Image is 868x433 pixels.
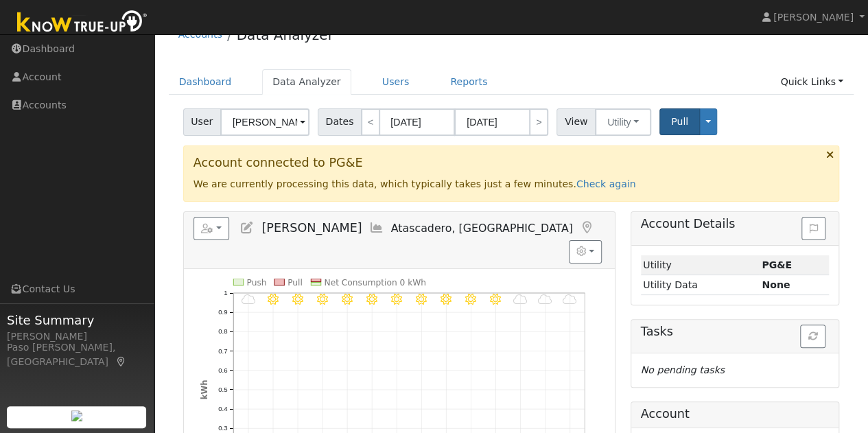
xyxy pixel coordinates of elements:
text: 0.3 [218,424,227,432]
td: Utility Data [641,275,760,295]
div: Paso [PERSON_NAME], [GEOGRAPHIC_DATA] [7,340,147,369]
span: Dates [318,108,362,136]
button: Refresh [800,325,825,348]
div: We are currently processing this data, which typically takes just a few minutes. [183,145,840,202]
a: Data Analyzer [237,27,333,43]
img: Know True-Up [10,8,154,38]
i: 9/30 - Cloudy [539,294,553,305]
text: 0.6 [218,366,227,374]
h5: Account [641,407,690,421]
a: Users [372,69,420,95]
a: Map [580,221,595,235]
div: [PERSON_NAME] [7,329,147,344]
strong: ID: 17362298, authorized: 10/02/25 [762,259,792,270]
button: Pull [659,108,700,135]
text: 0.4 [218,405,228,412]
a: Edit User (38227) [239,221,255,235]
text: Push [246,277,266,287]
i: 9/28 - Clear [491,294,502,305]
h5: Account Details [641,217,830,231]
h5: Tasks [641,325,830,339]
i: 9/21 - MostlyClear [317,294,328,305]
span: [PERSON_NAME] [773,12,854,23]
a: Dashboard [169,69,242,95]
button: Utility [595,108,651,136]
a: Multi-Series Graph [369,221,384,235]
span: Atascadero, [GEOGRAPHIC_DATA] [391,222,573,235]
i: 9/24 - MostlyClear [391,294,402,305]
text: 0.9 [218,308,227,316]
i: No pending tasks [641,364,725,375]
i: 9/18 - Cloudy [241,294,255,305]
a: Data Analyzer [262,69,351,95]
a: Map [115,356,128,367]
strong: None [762,279,790,290]
text: Net Consumption 0 kWh [325,277,427,287]
text: 0.8 [218,327,227,335]
i: 9/29 - Cloudy [514,294,528,305]
input: Select a User [220,108,309,136]
span: Pull [671,116,688,127]
i: 9/22 - Clear [342,294,353,305]
a: Check again [576,178,636,189]
i: 9/25 - MostlyClear [416,294,427,305]
img: retrieve [71,410,82,421]
td: Utility [641,255,760,275]
text: kWh [199,379,209,399]
button: Issue History [801,217,825,240]
span: Site Summary [7,311,147,329]
text: Pull [288,277,303,287]
i: 9/19 - MostlyClear [268,294,279,305]
a: > [529,108,548,136]
i: 9/23 - Clear [366,294,377,305]
a: < [361,108,380,136]
span: User [183,108,221,136]
i: 9/26 - Clear [441,294,452,305]
span: View [556,108,596,136]
a: Reports [440,69,497,95]
text: 0.5 [218,386,227,393]
i: 9/27 - Clear [466,294,477,305]
i: 9/20 - MostlyClear [292,294,303,305]
span: [PERSON_NAME] [261,221,362,235]
i: 10/01 - Cloudy [563,294,578,305]
text: 0.7 [218,347,227,354]
text: 1 [224,289,227,296]
a: Quick Links [770,69,854,95]
h3: Account connected to PG&E [193,156,830,170]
